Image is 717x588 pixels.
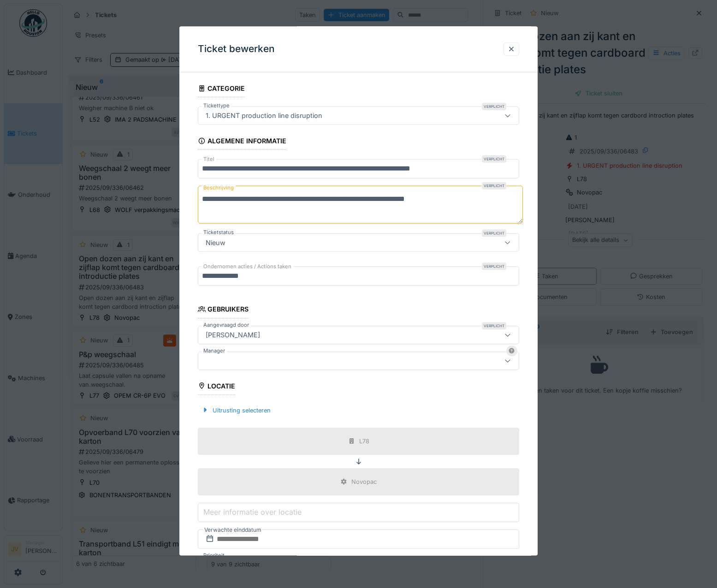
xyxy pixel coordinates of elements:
label: Titel [201,156,216,164]
div: Categorie [198,82,245,97]
label: Tickettype [201,102,231,110]
div: Verplicht [482,230,506,237]
div: L78 [359,437,369,446]
div: Gebruikers [198,303,249,318]
div: 1. URGENT production line disruption [202,111,326,121]
label: Aangevraagd door [201,321,251,329]
div: Verplicht [482,156,506,163]
div: Verplicht [482,103,506,111]
h3: Ticket bewerken [198,43,275,55]
label: Verwachte einddatum [203,525,262,535]
label: Ticketstatus [201,229,236,237]
div: [PERSON_NAME] [202,330,264,340]
div: Algemene informatie [198,135,287,150]
div: Verplicht [482,322,506,329]
div: Uitrusting selecteren [198,404,274,417]
div: Nieuw [202,238,229,248]
label: Meer informatie over locatie [201,507,303,518]
label: Beschrijving [201,182,236,194]
label: Prioriteit [201,552,226,559]
div: Verplicht [482,182,506,190]
div: Locatie [198,379,236,395]
div: Novopac [351,477,377,486]
div: Verplicht [482,263,506,270]
label: Ondernomen acties / Actions taken [201,263,293,271]
label: Manager [201,347,227,355]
